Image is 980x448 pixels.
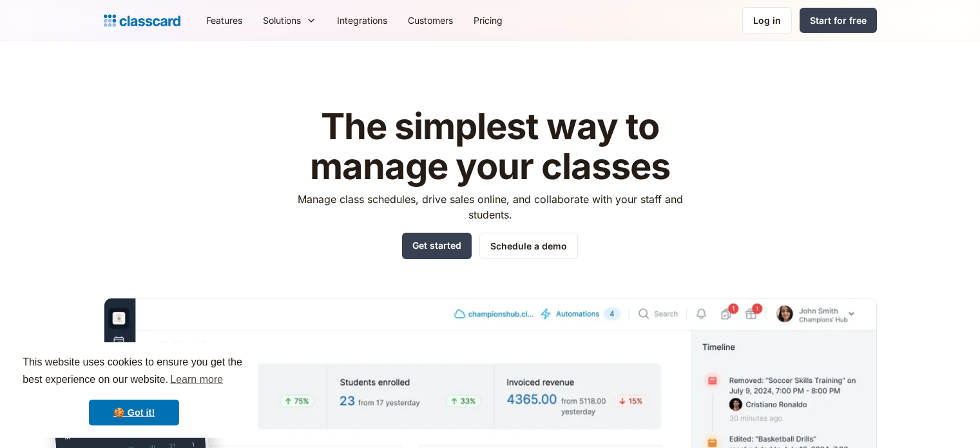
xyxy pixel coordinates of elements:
[253,6,327,35] div: Solutions
[285,107,695,186] h1: The simplest way to manage your classes
[402,233,472,259] a: Get started
[327,6,398,35] a: Integrations
[196,6,253,35] a: Features
[10,342,258,438] div: cookieconsent
[800,8,877,33] a: Start for free
[810,14,867,27] div: Start for free
[479,233,578,259] a: Schedule a demo
[168,370,225,389] a: learn more about cookies
[463,6,513,35] a: Pricing
[398,6,463,35] a: Customers
[753,14,781,27] div: Log in
[89,400,179,425] a: dismiss cookie message
[742,7,792,34] a: Log in
[285,191,695,222] p: Manage class schedules, drive sales online, and collaborate with your staff and students.
[23,355,245,389] span: This website uses cookies to ensure you get the best experience on our website.
[263,14,301,27] div: Solutions
[104,12,180,30] a: home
